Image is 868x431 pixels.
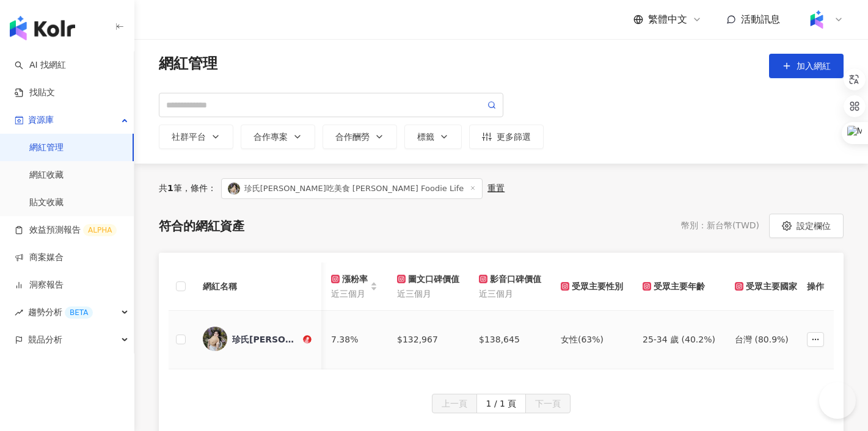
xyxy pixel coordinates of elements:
div: (63%) [578,333,604,346]
div: 台灣 (80.9%) [735,333,817,346]
span: ， [182,183,191,193]
span: 趨勢分析 [28,299,93,326]
a: 網紅收藏 [29,169,64,181]
button: 設定欄位 [769,214,844,238]
button: 社群平台 [159,125,233,149]
div: 漲粉率 [331,272,368,286]
span: 資源庫 [28,106,54,134]
div: 25-34 歲 (40.2%) [643,333,715,346]
div: 符合的網紅資產 [159,217,244,234]
div: BETA [65,306,93,319]
button: 下一頁 [525,394,571,413]
span: 競品分析 [28,326,62,353]
span: 活動訊息 [741,13,780,25]
div: 社群平台 [172,132,221,142]
img: logo [10,16,75,40]
button: 更多篩選 [469,125,544,149]
span: 近三個月 [479,287,541,300]
div: 7.38% [331,333,377,346]
span: 1 [167,183,173,193]
a: 效益預測報告ALPHA [15,224,117,236]
div: 受眾主要年齡 [643,280,715,293]
span: 網紅管理 [159,54,217,78]
iframe: Help Scout Beacon - Open [819,382,856,419]
div: 重置 [487,183,505,194]
img: KOL Avatar [228,183,240,195]
span: 共 筆 [159,183,182,193]
div: 圖文口碑價值 [397,272,459,286]
span: rise [15,308,23,317]
div: 合作專案 [253,132,302,142]
span: 設定欄位 [797,221,831,231]
img: Kolr%20app%20icon%20%281%29.png [805,8,828,31]
div: $138,645 [479,333,541,346]
th: 網紅名稱 [193,263,321,311]
span: 近三個月 [331,287,368,300]
div: 女性 [561,333,623,346]
button: 標籤 [404,125,462,149]
span: 珍氏[PERSON_NAME]吃美食 [PERSON_NAME] Foodie Life [221,178,483,199]
span: 繁體中文 [648,13,687,26]
a: 找貼文 [15,87,55,99]
button: 1 / 1 頁 [476,394,527,413]
div: 標籤 [417,132,449,142]
span: 條件： [191,183,216,193]
div: $132,967 [397,333,459,346]
a: searchAI 找網紅 [15,59,66,71]
div: 受眾主要性別 [561,280,623,293]
div: 合作酬勞 [335,132,384,142]
a: 網紅管理 [29,142,64,154]
th: 操作 [797,263,834,311]
button: 加入網紅 [769,54,844,78]
span: 近三個月 [397,287,459,300]
div: 更多篩選 [482,132,531,142]
div: 珍氏[PERSON_NAME]吃美食 [PERSON_NAME] Foodie Life [232,333,301,346]
span: 加入網紅 [797,61,831,71]
div: 受眾主要國家/地區 [735,280,817,293]
a: 洞察報告 [15,279,64,291]
a: 貼文收藏 [29,197,64,209]
button: 上一頁 [432,394,477,413]
a: 商案媒合 [15,252,64,264]
button: 合作專案 [241,125,315,149]
div: 影音口碑價值 [479,272,541,286]
img: KOL Avatar [203,327,227,351]
div: 幣別 ： 新台幣 ( TWD ) [681,220,759,232]
button: 合作酬勞 [323,125,397,149]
